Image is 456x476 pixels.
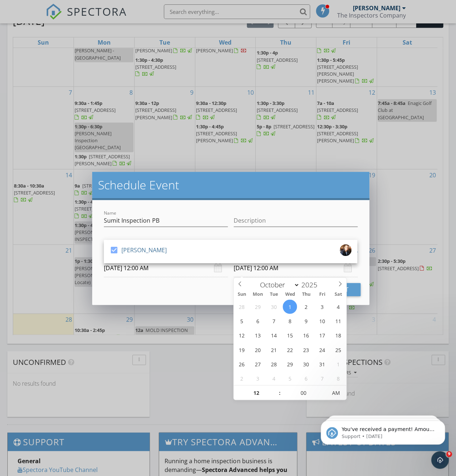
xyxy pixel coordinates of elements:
span: November 3, 2025 [250,371,265,385]
input: Select date [104,259,228,277]
span: October 5, 2025 [234,314,249,328]
span: November 5, 2025 [283,371,297,385]
span: October 14, 2025 [267,328,281,342]
span: October 6, 2025 [250,314,265,328]
span: November 2, 2025 [234,371,249,385]
input: Select date [234,259,358,277]
span: November 8, 2025 [331,371,345,385]
i: arrow_drop_down [349,241,358,250]
span: October 21, 2025 [267,342,281,356]
span: October 1, 2025 [283,299,297,314]
span: October 18, 2025 [331,328,345,342]
span: Fri [314,292,330,297]
span: October 13, 2025 [250,328,265,342]
span: November 1, 2025 [331,356,345,371]
span: October 29, 2025 [283,356,297,371]
span: October 10, 2025 [315,314,329,328]
span: October 3, 2025 [315,299,329,314]
span: October 16, 2025 [299,328,313,342]
span: October 7, 2025 [267,314,281,328]
p: Message from Support, sent 1w ago [32,28,126,35]
span: October 17, 2025 [315,328,329,342]
span: October 24, 2025 [315,342,329,356]
span: October 9, 2025 [299,314,313,328]
span: Click to toggle [326,385,346,400]
span: October 22, 2025 [283,342,297,356]
span: Thu [298,292,314,297]
span: October 4, 2025 [331,299,345,314]
img: img_7379.jpg [340,244,351,256]
span: October 27, 2025 [250,356,265,371]
span: Sun [234,292,250,297]
span: October 19, 2025 [234,342,249,356]
span: November 6, 2025 [299,371,313,385]
span: October 15, 2025 [283,328,297,342]
span: October 12, 2025 [234,328,249,342]
span: September 28, 2025 [234,299,249,314]
span: September 30, 2025 [267,299,281,314]
span: October 2, 2025 [299,299,313,314]
span: November 4, 2025 [267,371,281,385]
span: October 31, 2025 [315,356,329,371]
span: Mon [250,292,266,297]
iframe: Intercom notifications message [310,405,456,456]
span: October 26, 2025 [234,356,249,371]
span: You've received a payment! Amount $425.00 Fee $0.00 Net $425.00 Transaction # pi_3S9vdwK7snlDGpRF... [32,21,126,107]
span: October 23, 2025 [299,342,313,356]
span: Wed [282,292,298,297]
input: Year [299,280,324,290]
div: [PERSON_NAME] [121,244,167,256]
span: September 29, 2025 [250,299,265,314]
span: : [279,385,281,400]
span: October 8, 2025 [283,314,297,328]
span: October 28, 2025 [267,356,281,371]
iframe: Intercom live chat [431,451,449,469]
span: Tue [266,292,282,297]
span: October 30, 2025 [299,356,313,371]
span: October 25, 2025 [331,342,345,356]
span: Sat [330,292,346,297]
span: October 11, 2025 [331,314,345,328]
span: October 20, 2025 [250,342,265,356]
span: November 7, 2025 [315,371,329,385]
h2: Schedule Event [98,178,363,192]
span: 9 [446,451,452,457]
